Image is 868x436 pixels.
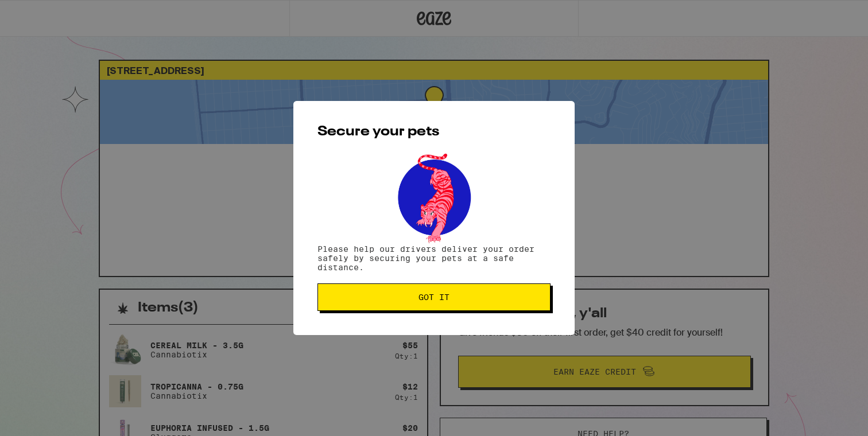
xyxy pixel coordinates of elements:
p: Please help our drivers deliver your order safely by securing your pets at a safe distance. [317,244,551,272]
img: pets [387,150,481,244]
button: Got it [317,283,551,311]
h2: Secure your pets [317,125,551,139]
span: Help [26,8,50,18]
span: Got it [418,293,449,301]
